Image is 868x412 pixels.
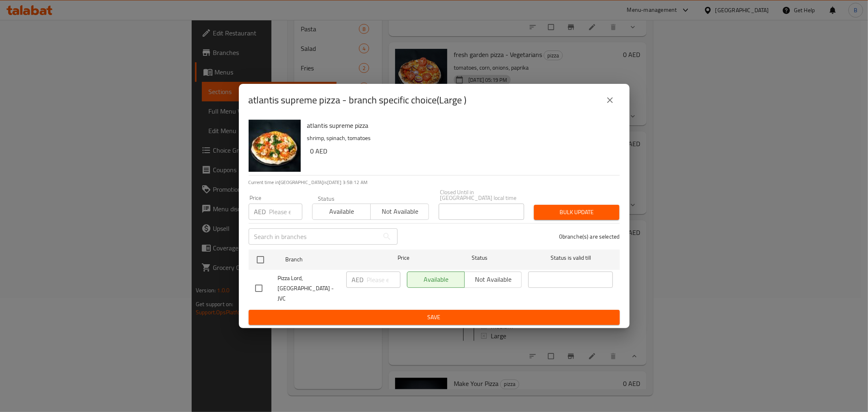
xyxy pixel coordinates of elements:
p: shrimp, spinach, tomatoes [307,133,613,143]
span: Pizza Lord, [GEOGRAPHIC_DATA] - JVC [278,273,340,304]
p: 0 branche(s) are selected [559,232,620,241]
span: Available [316,206,367,217]
button: close [600,90,620,110]
button: Not available [370,204,429,220]
h2: atlantis supreme pizza - branch specific choice(Large ) [249,94,467,107]
input: Please enter price [269,204,302,220]
button: Bulk update [534,205,619,220]
span: Status [437,253,522,263]
span: Status is valid till [528,253,613,263]
span: Bulk update [540,207,613,217]
input: Search in branches [249,228,379,245]
img: atlantis supreme pizza [249,120,301,172]
p: Current time in [GEOGRAPHIC_DATA] is [DATE] 3:58:12 AM [249,179,620,186]
button: Save [249,310,620,325]
h6: 0 AED [310,145,613,157]
button: Available [312,204,371,220]
input: Please enter price [367,272,400,288]
span: Save [255,312,613,322]
p: AED [352,275,364,285]
span: Price [376,253,431,263]
span: Branch [285,254,370,265]
h6: atlantis supreme pizza [307,120,613,131]
span: Not available [374,206,426,217]
p: AED [254,207,266,217]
